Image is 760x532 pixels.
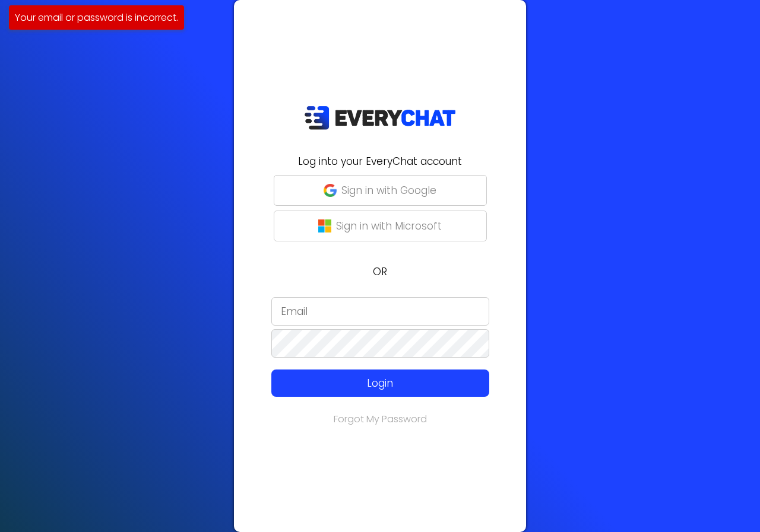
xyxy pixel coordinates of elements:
p: Login [293,375,467,391]
p: OR [241,264,519,279]
button: Sign in with Google [274,175,487,206]
input: Email [271,297,489,326]
h2: Log into your EveryChat account [241,154,519,169]
img: google-g.png [324,184,337,197]
img: EveryChat_logo_dark.png [304,106,456,130]
button: Sign in with Microsoft [274,211,487,241]
img: microsoft-logo.png [318,219,331,232]
p: Sign in with Microsoft [336,218,442,234]
a: Forgot My Password [334,412,427,426]
p: Sign in with Google [341,183,436,198]
button: Login [271,369,489,397]
p: Your email or password is incorrect. [15,10,178,25]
